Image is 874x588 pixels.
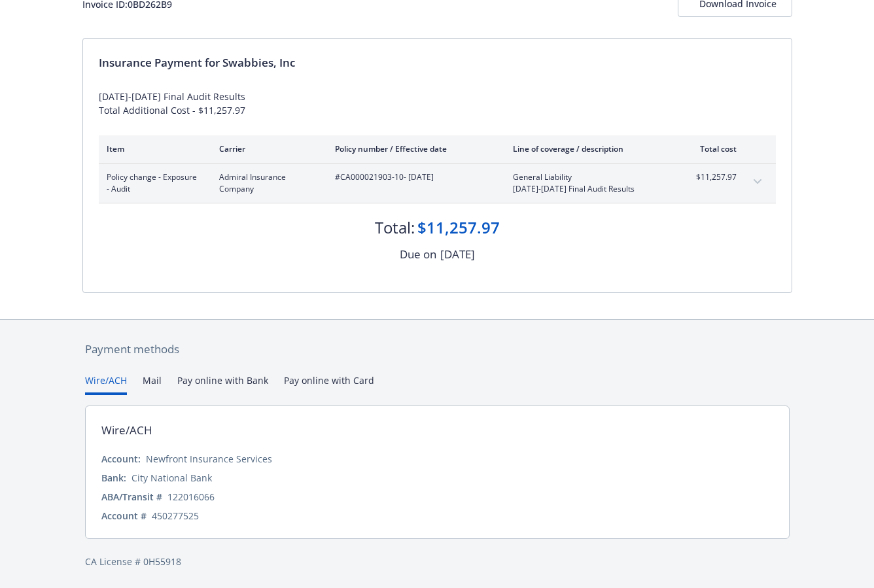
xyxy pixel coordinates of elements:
[335,171,492,183] span: #CA000021903-10 - [DATE]
[101,509,147,523] div: Account #
[513,183,667,195] span: [DATE]-[DATE] Final Audit Results
[219,171,314,195] span: Admiral Insurance Company
[219,143,314,154] div: Carrier
[99,90,776,117] div: [DATE]-[DATE] Final Audit Results Total Additional Cost - $11,257.97
[85,555,790,568] div: CA License # 0H55918
[513,171,667,183] span: General Liability
[101,452,141,466] div: Account:
[107,171,198,195] span: Policy change - Exposure - Audit
[99,54,776,71] div: Insurance Payment for Swabbies, Inc
[400,246,436,263] div: Due on
[284,373,374,395] button: Pay online with Card
[177,373,268,395] button: Pay online with Bank
[335,143,492,154] div: Policy number / Effective date
[417,216,500,239] div: $11,257.97
[513,171,667,195] span: General Liability[DATE]-[DATE] Final Audit Results
[107,143,198,154] div: Item
[167,490,215,504] div: 122016066
[85,341,790,358] div: Payment methods
[101,490,162,504] div: ABA/Transit #
[101,422,152,439] div: Wire/ACH
[131,471,212,485] div: City National Bank
[747,171,768,192] button: expand content
[146,452,272,466] div: Newfront Insurance Services
[143,373,162,395] button: Mail
[99,164,776,203] div: Policy change - Exposure - AuditAdmiral Insurance Company#CA000021903-10- [DATE]General Liability...
[440,246,475,263] div: [DATE]
[688,143,737,154] div: Total cost
[375,216,415,239] div: Total:
[85,373,127,395] button: Wire/ACH
[152,509,199,523] div: 450277525
[101,471,126,485] div: Bank:
[513,143,667,154] div: Line of coverage / description
[688,171,737,183] span: $11,257.97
